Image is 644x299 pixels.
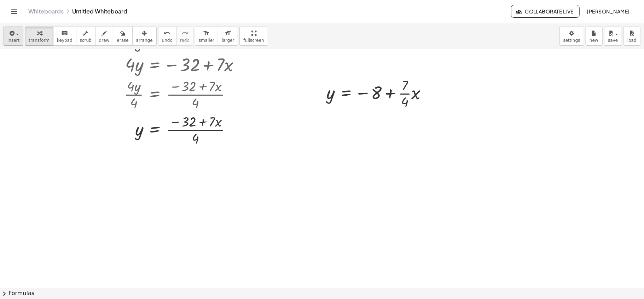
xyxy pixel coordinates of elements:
[587,8,630,15] span: [PERSON_NAME]
[623,27,640,46] button: load
[117,38,128,43] span: erase
[225,29,231,38] i: format_size
[511,5,580,18] button: Collaborate Live
[28,8,64,15] a: Whiteboards
[7,38,19,43] span: insert
[181,29,188,38] i: redo
[80,38,92,43] span: scrub
[136,38,153,43] span: arrange
[195,27,218,46] button: format_sizesmaller
[222,38,234,43] span: larger
[99,38,110,43] span: draw
[158,27,176,46] button: undoundo
[517,8,574,15] span: Collaborate Live
[76,27,95,46] button: scrub
[604,27,622,46] button: save
[559,27,584,46] button: settings
[95,27,114,46] button: draw
[243,38,264,43] span: fullscreen
[132,27,157,46] button: arrange
[218,27,238,46] button: format_sizelarger
[53,27,76,46] button: keyboardkeypad
[57,38,72,43] span: keypad
[29,38,50,43] span: transform
[113,27,132,46] button: erase
[176,27,193,46] button: redoredo
[8,6,20,17] button: Toggle navigation
[61,29,68,38] i: keyboard
[180,38,190,43] span: redo
[239,27,268,46] button: fullscreen
[162,38,173,43] span: undo
[25,27,53,46] button: transform
[4,27,23,46] button: insert
[203,29,210,38] i: format_size
[563,38,580,43] span: settings
[590,38,598,43] span: new
[581,5,636,18] button: [PERSON_NAME]
[627,38,637,43] span: load
[164,29,170,38] i: undo
[199,38,214,43] span: smaller
[608,38,618,43] span: save
[586,27,603,46] button: new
